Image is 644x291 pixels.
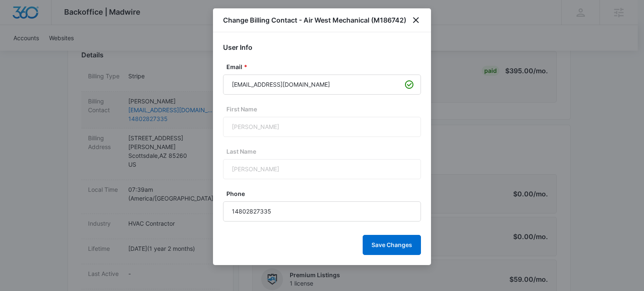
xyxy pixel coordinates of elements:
input: janedoe@gmail.com [223,75,421,95]
label: Email [226,62,424,71]
button: Save Changes [363,235,421,255]
button: close [411,15,421,25]
h1: Change Billing Contact - Air West Mechanical (M186742) [223,15,406,25]
h2: User Info [223,42,421,52]
label: Last Name [226,147,424,156]
label: Phone [226,189,424,198]
label: First Name [226,105,424,113]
